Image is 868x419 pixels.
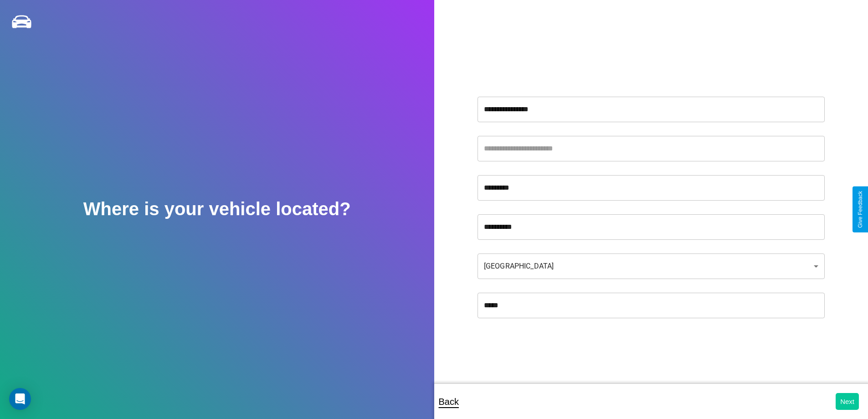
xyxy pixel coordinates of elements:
[857,191,863,228] div: Give Feedback
[478,253,825,279] div: [GEOGRAPHIC_DATA]
[9,388,31,410] div: Open Intercom Messenger
[836,393,859,410] button: Next
[439,393,459,410] p: Back
[83,199,351,219] h2: Where is your vehicle located?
